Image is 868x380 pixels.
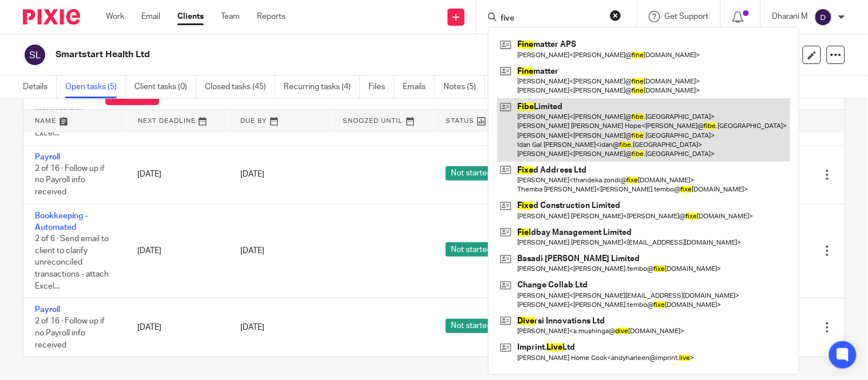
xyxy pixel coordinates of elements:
[772,11,808,22] p: Dharani M
[446,166,498,181] span: Not started
[126,145,228,204] td: [DATE]
[610,10,621,21] button: Clear
[23,43,47,67] img: svg%3E
[35,212,88,231] a: Bookkeeping - Automated
[126,298,228,357] td: [DATE]
[205,76,275,98] a: Closed tasks (45)
[240,170,264,178] span: [DATE]
[134,76,196,98] a: Client tasks (0)
[446,242,498,257] span: Not started
[368,76,394,98] a: Files
[177,11,204,22] a: Clients
[500,14,603,24] input: Search
[106,11,124,22] a: Work
[35,235,109,290] span: 2 of 6 · Send email to client to clarify unreconciled transactions - attach Excel...
[240,323,264,331] span: [DATE]
[35,165,105,196] span: 2 of 16 · Follow up if no Payroll info received
[343,118,403,124] span: Snoozed Until
[284,76,360,98] a: Recurring tasks (4)
[56,49,562,61] h2: Smartstart Health Ltd
[443,76,485,98] a: Notes (5)
[446,319,498,333] span: Not started
[814,8,833,26] img: svg%3E
[126,204,228,298] td: [DATE]
[35,306,60,314] a: Payroll
[23,9,80,25] img: Pixie
[141,11,160,22] a: Email
[23,76,57,98] a: Details
[221,11,240,22] a: Team
[446,118,474,124] span: Status
[35,153,60,161] a: Payroll
[240,247,264,255] span: [DATE]
[257,11,286,22] a: Reports
[665,13,709,21] span: Get Support
[35,318,105,349] span: 2 of 16 · Follow up if no Payroll info received
[403,76,435,98] a: Emails
[65,76,126,98] a: Open tasks (5)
